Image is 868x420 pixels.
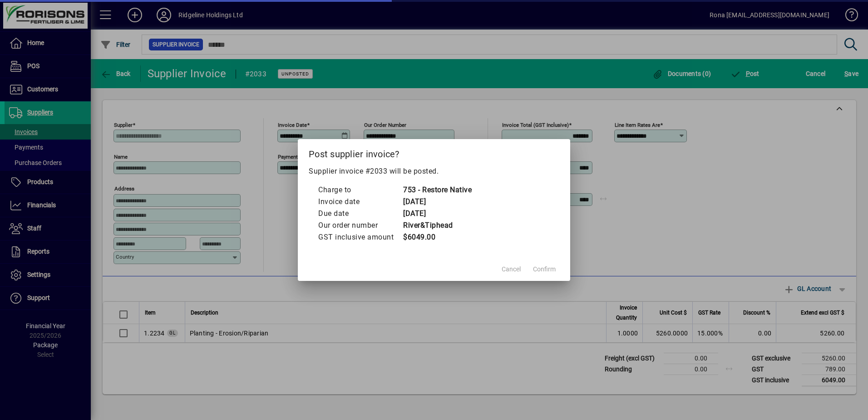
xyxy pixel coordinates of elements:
td: Invoice date [318,196,403,208]
td: [DATE] [403,208,472,220]
td: Our order number [318,220,403,231]
td: Due date [318,208,403,220]
p: Supplier invoice #2033 will be posted. [309,166,559,177]
td: Charge to [318,184,403,196]
td: [DATE] [403,196,472,208]
td: $6049.00 [403,231,472,243]
td: 753 - Restore Native [403,184,472,196]
td: River&Tiphead [403,220,472,231]
td: GST inclusive amount [318,231,403,243]
h2: Post supplier invoice? [298,139,570,165]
